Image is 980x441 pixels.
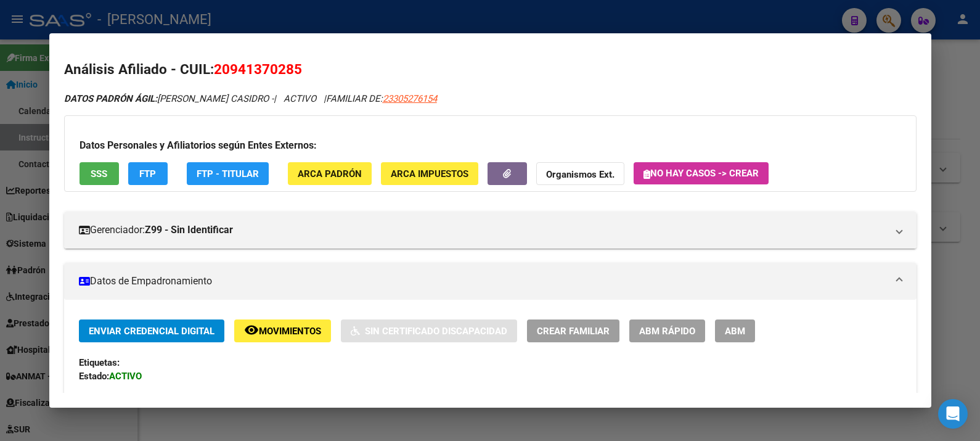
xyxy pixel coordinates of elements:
button: Sin Certificado Discapacidad [341,319,517,342]
h3: Datos Personales y Afiliatorios según Entes Externos: [80,138,901,153]
button: ARCA Impuestos [381,162,478,185]
button: Movimientos [234,319,331,342]
span: Crear Familiar [537,326,610,337]
button: ABM [715,319,755,342]
span: ARCA Impuestos [391,168,468,179]
span: ARCA Padrón [298,168,362,179]
strong: Z99 - Sin Identificar [145,223,233,237]
button: No hay casos -> Crear [634,162,769,184]
strong: DATOS PADRÓN ÁGIL: [64,93,157,104]
button: Enviar Credencial Digital [79,319,224,342]
button: ABM Rápido [629,319,705,342]
h2: Análisis Afiliado - CUIL: [64,59,917,80]
strong: ACTIVO [109,371,142,382]
span: ABM Rápido [639,326,695,337]
button: SSS [80,162,119,185]
span: [PERSON_NAME] CASIDRO - [64,93,274,104]
span: Movimientos [259,326,321,337]
span: No hay casos -> Crear [643,168,759,179]
button: Crear Familiar [527,319,619,342]
mat-expansion-panel-header: Datos de Empadronamiento [64,263,917,300]
mat-panel-title: Gerenciador: [79,223,887,237]
span: 23305276154 [383,93,437,104]
button: FTP [128,162,168,185]
span: FTP [139,168,156,179]
span: Sin Certificado Discapacidad [365,326,507,337]
strong: Estado: [79,371,109,382]
span: Enviar Credencial Digital [89,326,214,337]
span: ABM [725,326,745,337]
i: | ACTIVO | [64,93,437,104]
span: 20941370285 [214,61,302,77]
mat-icon: remove_red_eye [244,323,259,337]
button: FTP - Titular [187,162,269,185]
button: ARCA Padrón [288,162,372,185]
mat-expansion-panel-header: Gerenciador:Z99 - Sin Identificar [64,212,917,249]
span: FAMILIAR DE: [326,93,437,104]
div: Open Intercom Messenger [938,399,968,429]
button: Organismos Ext. [536,162,624,185]
strong: Organismos Ext. [546,169,615,180]
mat-panel-title: Datos de Empadronamiento [79,274,887,289]
strong: Etiquetas: [79,357,120,368]
span: SSS [91,168,107,179]
span: FTP - Titular [197,168,259,179]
